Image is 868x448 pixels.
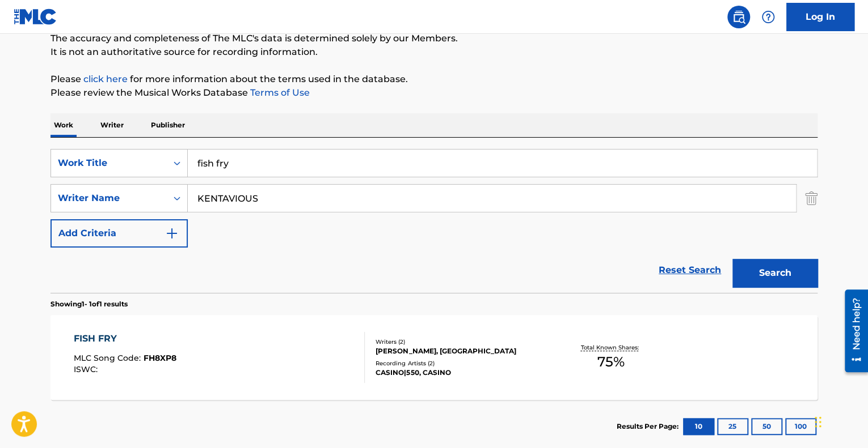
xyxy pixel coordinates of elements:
[50,113,77,137] p: Work
[248,87,310,98] a: Terms of Use
[50,86,818,100] p: Please review the Musical Works Database
[83,74,128,84] a: click here
[50,315,818,400] a: FISH FRYMLC Song Code:FH8XP8ISWC:Writers (2)[PERSON_NAME], [GEOGRAPHIC_DATA]Recording Artists (2)...
[50,72,818,86] p: Please for more information about the terms used in the database.
[683,418,714,435] button: 10
[50,299,128,309] p: Showing 1 - 1 of 1 results
[836,285,868,376] iframe: Resource Center
[58,156,160,170] div: Work Title
[376,368,547,378] div: CASINO|550, CASINO
[58,191,160,205] div: Writer Name
[727,6,750,28] a: Public Search
[805,184,818,212] img: Delete Criterion
[597,352,625,372] span: 75 %
[653,258,727,283] a: Reset Search
[811,394,868,448] iframe: Chat Widget
[617,421,681,432] p: Results Per Page:
[376,346,547,356] div: [PERSON_NAME], [GEOGRAPHIC_DATA]
[785,418,816,435] button: 100
[815,405,821,439] div: Drag
[165,227,179,240] img: 9d2ae6d4665cec9f34b9.svg
[751,418,782,435] button: 50
[580,343,641,352] p: Total Known Shares:
[74,332,176,345] div: FISH FRY
[732,259,818,287] button: Search
[144,353,176,363] span: FH8XP8
[717,418,748,435] button: 25
[148,113,188,137] p: Publisher
[97,113,127,137] p: Writer
[757,6,779,28] div: Help
[50,32,818,45] p: The accuracy and completeness of The MLC's data is determined solely by our Members.
[50,45,818,59] p: It is not an authoritative source for recording information.
[50,219,188,248] button: Add Criteria
[761,10,775,24] img: help
[376,359,547,368] div: Recording Artists ( 2 )
[74,353,144,363] span: MLC Song Code :
[732,10,745,24] img: search
[14,8,57,25] img: MLC Logo
[50,149,818,293] form: Search Form
[376,338,547,346] div: Writers ( 2 )
[74,364,100,374] span: ISWC :
[786,3,854,31] a: Log In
